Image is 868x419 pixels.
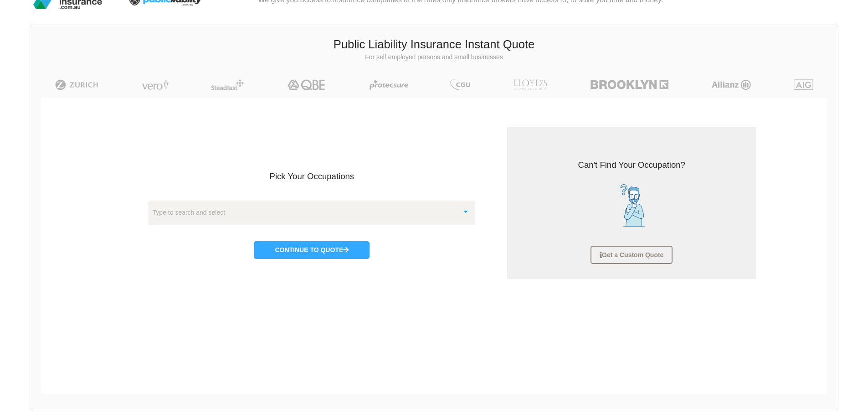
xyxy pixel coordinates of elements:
img: LLOYD's | Public Liability Insurance [508,79,552,90]
img: Steadfast | Public Liability Insurance [207,79,247,90]
img: Brooklyn | Public Liability Insurance [587,79,672,90]
span: Type to search and select [153,207,226,217]
p: For self employed persons and small businesses [37,53,831,62]
h3: Can't Find Your Occupation? [514,159,749,171]
img: Vero | Public Liability Insurance [138,79,173,90]
img: AIG | Public Liability Insurance [790,79,817,90]
a: Get a Custom Quote [591,246,673,264]
h3: Public Liability Insurance Instant Quote [37,36,831,53]
img: Allianz | Public Liability Insurance [707,79,755,90]
img: Protecsure | Public Liability Insurance [366,79,412,90]
button: Continue to Quote [254,241,370,259]
img: CGU | Public Liability Insurance [447,79,474,90]
img: QBE | Public Liability Insurance [282,79,331,90]
h3: Pick Your Occupations [149,171,476,182]
img: Zurich | Public Liability Insurance [51,79,103,90]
